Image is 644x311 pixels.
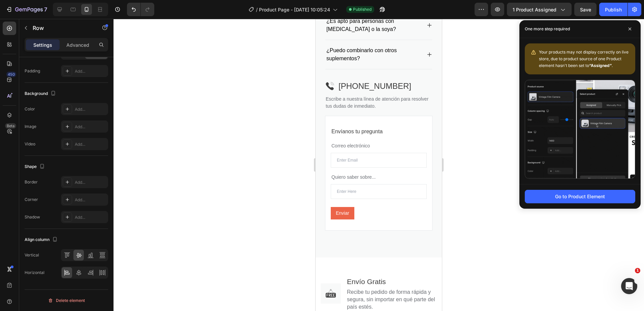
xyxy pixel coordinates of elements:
iframe: Intercom live chat [621,278,637,294]
p: One more step required [525,26,570,32]
div: Padding [25,68,40,74]
button: Enviar [15,188,39,201]
span: Your products may not display correctly on live store, due to product source of one Product eleme... [539,49,629,68]
button: Delete element [25,295,108,306]
div: Shape [25,162,46,171]
span: / [256,6,258,13]
p: Correo electrónico [16,124,110,131]
div: Add... [75,197,106,203]
button: Save [574,3,597,16]
div: Delete element [48,297,85,305]
div: Add... [75,141,106,147]
div: 450 [6,72,16,77]
span: ¿Puedo combinarlo con otros suplementos? [11,29,81,42]
p: Quiero saber sobre... [16,155,110,162]
p: Advanced [66,41,89,48]
div: Color [25,106,35,112]
span: [PHONE_NUMBER] [23,63,96,72]
div: Align column [25,235,59,244]
span: Recibe tu pedido de forma rápida y segura, sin importar en qué parte del país estés. [31,270,119,291]
div: Enviar [20,191,34,198]
span: Save [580,7,591,12]
button: 7 [3,3,50,16]
div: Border [25,179,38,185]
div: Undo/Redo [127,3,154,16]
div: Publish [605,6,622,13]
div: Video [25,141,35,147]
div: Add... [75,214,106,220]
span: Published [353,6,372,12]
p: Envío Gratis [31,257,121,268]
div: Add... [75,68,106,74]
button: 1 product assigned [507,3,572,16]
img: Alt Image [9,62,20,72]
span: 1 [635,268,640,273]
button: Publish [599,3,627,16]
b: “Assigned” [589,63,612,68]
button: Go to Product Element [525,190,635,203]
div: Go to Product Element [555,193,605,200]
p: Row [33,24,90,32]
p: Escribe a nuestra línea de atención para resolver tus dudas de inmediato. [10,77,116,91]
span: Product Page - [DATE] 10:05:24 [259,6,330,13]
div: Background [25,89,57,98]
p: Settings [33,41,52,48]
input: Enter Email [15,134,111,149]
p: Envíanos tu pregunta [16,109,110,117]
div: Add... [75,106,106,112]
div: Shadow [25,214,40,220]
span: 1 product assigned [513,6,556,13]
iframe: Design area [316,19,442,311]
div: Horizontal [25,270,44,276]
div: Add... [75,124,106,130]
div: Image [25,124,36,130]
p: 7 [44,5,47,13]
div: Vertical [25,252,39,258]
div: Corner [25,197,38,203]
img: Alt Image [5,265,25,285]
input: Enter Here [15,165,111,180]
div: Beta [5,123,16,129]
div: Add... [75,179,106,185]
